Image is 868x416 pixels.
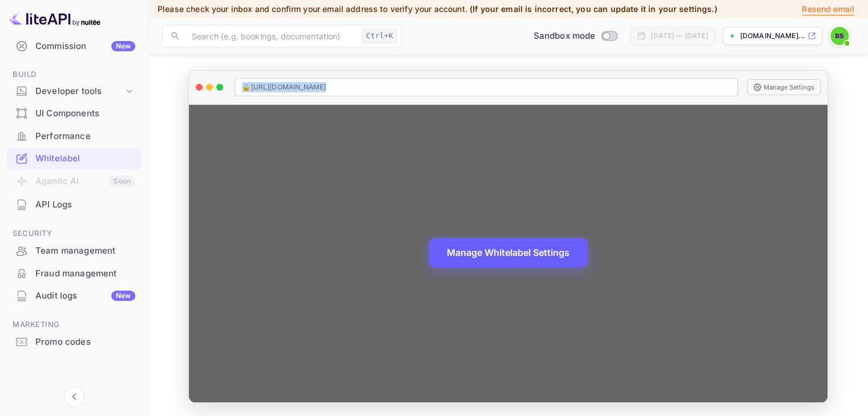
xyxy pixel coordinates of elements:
div: [DATE] — [DATE] [651,31,708,41]
div: Audit logsNew [7,285,141,307]
a: Whitelabel [7,148,141,169]
div: API Logs [7,194,141,216]
div: Ctrl+K [362,28,397,43]
div: New [111,41,135,51]
div: Fraud management [7,263,141,285]
div: Whitelabel [7,148,141,170]
div: Team management [35,244,135,258]
div: Commission [35,40,135,53]
a: Performance [7,125,141,146]
div: UI Components [7,103,141,125]
span: Marketing [7,319,141,331]
div: UI Components [35,107,135,120]
div: Switch to Production mode [529,30,622,43]
div: Promo codes [35,336,135,349]
a: CommissionNew [7,35,141,56]
button: Collapse navigation [64,386,84,407]
div: Whitelabel [35,152,135,165]
button: Manage Settings [747,79,821,95]
span: Sandbox mode [534,30,596,43]
div: Performance [35,130,135,143]
a: Fraud management [7,263,141,284]
span: Security [7,227,141,240]
a: UI Components [7,103,141,124]
a: Promo codes [7,331,141,352]
div: Developer tools [35,85,124,98]
span: (If your email is incorrect, you can update it in your settings.) [470,4,717,14]
a: Team management [7,240,141,261]
div: New [111,291,135,301]
a: Audit logsNew [7,285,141,306]
input: Search (e.g. bookings, documentation) [185,25,357,47]
img: Bayu Setiawan [830,27,849,45]
div: Performance [7,125,141,148]
span: Build [7,68,141,81]
div: Fraud management [35,267,135,280]
span: Please check your inbox and confirm your email address to verify your account. [158,4,467,14]
div: Team management [7,240,141,262]
div: Promo codes [7,331,141,353]
div: Developer tools [7,81,141,101]
img: LiteAPI logo [9,9,100,27]
span: 🔒 [URL][DOMAIN_NAME] [242,82,326,92]
p: Resend email [802,3,854,15]
a: API Logs [7,194,141,215]
button: Manage Whitelabel Settings [429,238,588,267]
div: Audit logs [35,289,135,303]
div: CommissionNew [7,35,141,58]
p: [DOMAIN_NAME]... [740,31,805,41]
div: API Logs [35,198,135,211]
